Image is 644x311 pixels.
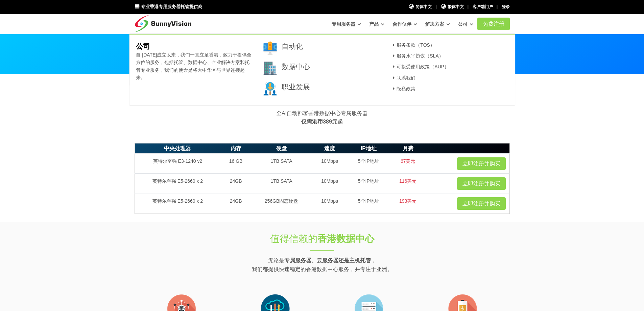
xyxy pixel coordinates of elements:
[415,4,432,9] font: 简体中文
[397,53,443,59] font: 服务水平协议（SLA）
[265,198,299,204] font: 256GB固态硬盘
[457,197,506,210] a: 立即注册并购买
[358,178,379,184] font: 5个IP地址
[399,178,416,184] font: 116美元
[458,21,468,27] font: 公司
[164,146,191,151] font: 中央处理器
[141,4,202,9] font: 专业香港专用服务器托管提供商
[332,21,355,27] font: 专用服务器
[462,201,500,206] font: 立即注册并购买
[399,198,416,204] font: 193美元
[425,18,450,30] a: 解决方案
[321,158,338,164] font: 10Mbps
[397,75,415,81] font: 联系我们
[268,258,284,263] font: 无论是
[397,42,435,48] font: 服务条款（TOS）
[462,181,500,186] font: 立即注册并购买
[392,18,417,30] a: 合作伙伴
[468,4,469,9] font: |
[263,82,277,95] img: 003-research.png
[397,64,449,69] font: 可接受使用政策（AUP）
[391,75,416,81] a: 联系我们
[371,258,376,263] font: ，
[324,146,335,151] font: 速度
[332,18,361,30] a: 专用服务器
[358,198,379,204] font: 5个IP地址
[321,178,338,184] font: 10Mbps
[458,18,473,30] a: 公司
[403,146,413,151] font: 月费
[136,42,150,50] font: 公司
[435,4,436,9] font: |
[152,198,203,204] font: 英特尔至强 E5-2660 x 2
[229,158,243,164] font: 16 GB
[276,110,368,116] font: 全AI自动部署香港数据中心专属服务器
[153,158,202,164] font: 英特尔至强 E3-1240 v2
[230,198,242,204] font: 24GB
[497,4,498,9] font: |
[397,86,415,91] font: 隐私政策
[317,234,374,244] font: 香港数据中心
[271,158,292,164] font: 1TB SATA
[391,53,444,59] a: 服务水平协议（SLA）
[369,18,384,30] a: 产品
[231,146,241,151] font: 内存
[282,42,303,50] a: 自动化
[502,4,510,9] a: 登录
[136,52,252,80] font: 自 [DATE]成立以来，我们一直立足香港，致力于提供全方位的服务，包括托管、数据中心、企业解决方案和托管专业服务，我们的使命是将大中华区与世界连接起来。
[129,34,515,106] div: 公司
[409,4,432,10] a: 简体中文
[284,258,371,263] font: 专属服务器、云服务器还是主机托管
[361,146,377,151] font: IP地址
[440,4,464,10] a: 繁体中文
[401,158,415,164] font: 67美元
[457,157,506,170] a: 立即注册并购买
[263,41,277,55] img: 001-brand.png
[483,21,504,27] font: 免费注册
[321,198,338,204] font: 10Mbps
[263,62,277,75] img: 002-town.png
[477,18,510,30] a: 免费注册
[358,158,379,164] font: 5个IP地址
[282,63,310,70] a: 数据中心
[457,177,506,190] a: 立即注册并购买
[448,4,464,9] font: 繁体中文
[252,266,392,272] font: 我们都提供快速稳定的香港数据中心服务，并专注于亚洲。
[391,86,416,91] a: 隐私政策
[391,42,435,48] a: 服务条款（TOS）
[230,178,242,184] font: 24GB
[271,178,292,184] font: 1TB SATA
[276,146,287,151] font: 硬盘
[391,64,449,69] a: 可接受使用政策（AUP）
[392,21,411,27] font: 合作伙伴
[425,21,444,27] font: 解决方案
[473,4,493,9] a: 客户端门户
[152,178,203,184] font: 英特尔至强 E5-2660 x 2
[282,83,310,91] a: 职业发展
[369,21,379,27] font: 产品
[270,234,317,244] font: 值得信赖的
[462,161,500,166] font: 立即注册并购买
[301,119,343,125] font: 仅需港币389元起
